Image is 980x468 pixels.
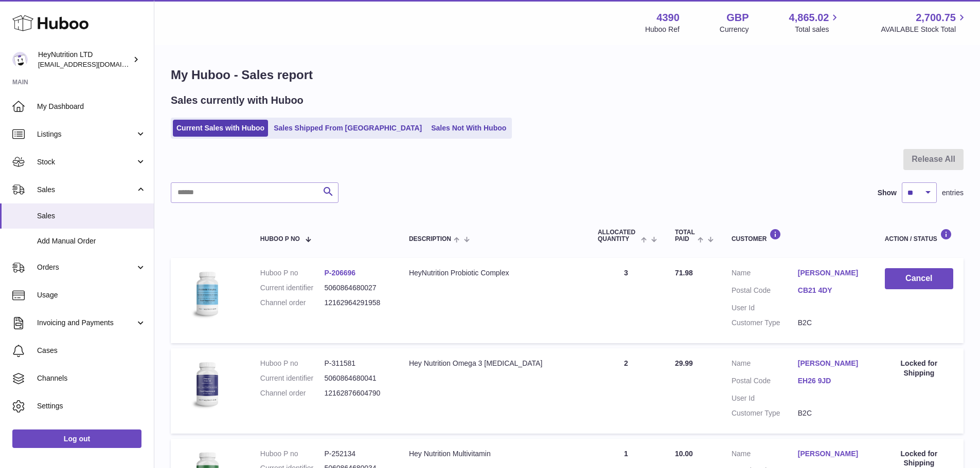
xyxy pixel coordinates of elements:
[798,376,864,386] a: EH26 9JD
[409,268,577,278] div: HeyNutrition Probiotic Complex
[171,67,964,83] h1: My Huboo - Sales report
[732,268,798,280] dt: Name
[409,236,451,242] span: Description
[37,346,146,355] span: Cases
[324,283,388,293] dd: 5060864680027
[732,408,798,418] dt: Customer Type
[942,188,964,198] span: entries
[795,25,841,34] span: Total sales
[798,318,864,328] dd: B2C
[675,269,693,277] span: 71.98
[885,229,953,242] div: Action / Status
[260,373,325,383] dt: Current identifier
[260,283,325,293] dt: Current identifier
[173,120,268,137] a: Current Sales with Huboo
[37,263,135,272] span: Orders
[789,11,841,34] a: 4,865.02 Total sales
[675,359,693,367] span: 29.99
[171,93,304,107] h2: Sales currently with Huboo
[789,11,829,25] span: 4,865.02
[324,388,388,398] dd: 12162876604790
[587,348,665,434] td: 2
[726,11,749,25] strong: GBP
[732,318,798,328] dt: Customer Type
[324,269,355,277] a: P-206696
[732,286,798,298] dt: Postal Code
[260,449,325,459] dt: Huboo P no
[37,373,146,383] span: Channels
[260,388,325,398] dt: Channel order
[675,229,695,242] span: Total paid
[798,359,864,368] a: [PERSON_NAME]
[37,290,146,300] span: Usage
[270,120,425,137] a: Sales Shipped From [GEOGRAPHIC_DATA]
[885,359,953,378] div: Locked for Shipping
[885,268,953,289] button: Cancel
[37,185,135,195] span: Sales
[37,211,146,221] span: Sales
[798,286,864,295] a: CB21 4DY
[881,25,968,34] span: AVAILABLE Stock Total
[12,429,141,448] a: Log out
[881,11,968,34] a: 2,700.75 AVAILABLE Stock Total
[427,120,510,137] a: Sales Not With Huboo
[37,236,146,246] span: Add Manual Order
[732,229,864,242] div: Customer
[38,60,151,68] span: [EMAIL_ADDRESS][DOMAIN_NAME]
[732,359,798,371] dt: Name
[37,157,135,167] span: Stock
[409,449,577,459] div: Hey Nutrition Multivitamin
[260,298,325,308] dt: Channel order
[324,298,388,308] dd: 12162964291958
[732,449,798,461] dt: Name
[916,11,956,25] span: 2,700.75
[37,129,135,139] span: Listings
[798,268,864,278] a: [PERSON_NAME]
[324,373,388,383] dd: 5060864680041
[260,236,300,242] span: Huboo P no
[675,450,693,458] span: 10.00
[324,359,388,368] dd: P-311581
[798,408,864,418] dd: B2C
[12,52,28,67] img: internalAdmin-4390@internal.huboo.com
[409,359,577,368] div: Hey Nutrition Omega 3 [MEDICAL_DATA]
[181,359,233,410] img: 43901725567192.jpeg
[587,258,665,343] td: 3
[732,303,798,313] dt: User Id
[732,376,798,388] dt: Postal Code
[878,188,897,198] label: Show
[37,401,146,411] span: Settings
[598,229,638,242] span: ALLOCATED Quantity
[798,449,864,459] a: [PERSON_NAME]
[732,394,798,403] dt: User Id
[645,25,680,34] div: Huboo Ref
[37,102,146,111] span: My Dashboard
[656,11,680,25] strong: 4390
[324,449,388,459] dd: P-252134
[720,25,749,34] div: Currency
[38,50,131,69] div: HeyNutrition LTD
[260,268,325,278] dt: Huboo P no
[260,359,325,368] dt: Huboo P no
[37,318,135,328] span: Invoicing and Payments
[181,268,233,320] img: 43901725567703.jpeg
